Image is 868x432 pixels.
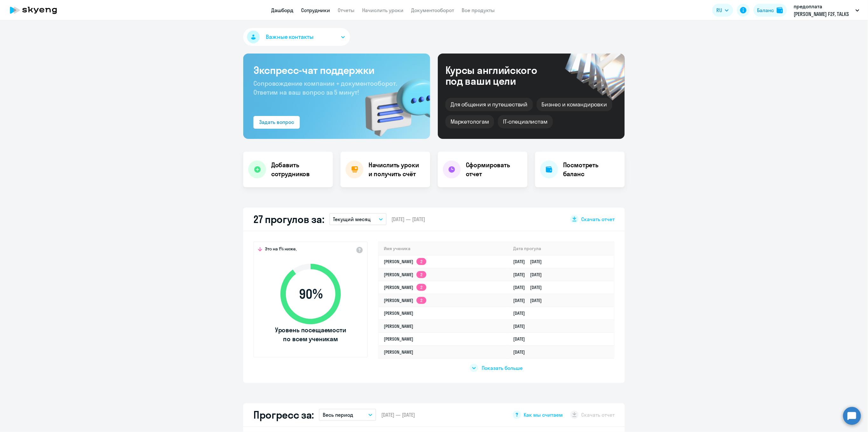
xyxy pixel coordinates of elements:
span: Как мы считаем [524,411,563,418]
span: Показать больше [482,364,523,371]
app-skyeng-badge: 2 [417,284,426,291]
app-skyeng-badge: 2 [417,297,426,304]
button: предоплата [PERSON_NAME] F2F, TALKS [DATE]-[DATE], НЛМК, ПАО [791,3,863,18]
a: [PERSON_NAME] [384,310,413,316]
span: Важные контакты [266,33,313,41]
a: [PERSON_NAME]2 [384,298,426,303]
a: Отчеты [338,7,355,13]
div: Задать вопрос [259,118,294,126]
a: Все продукты [462,7,495,13]
a: Документооборот [411,7,454,13]
th: Дата прогула [508,242,614,255]
h4: Сформировать отчет [466,161,522,178]
span: [DATE] — [DATE] [392,216,425,223]
button: Весь период [319,409,376,421]
a: [PERSON_NAME] [384,349,413,355]
div: IT-специалистам [498,115,553,128]
button: Текущий месяц [329,213,387,225]
p: предоплата [PERSON_NAME] F2F, TALKS [DATE]-[DATE], НЛМК, ПАО [794,3,853,18]
div: Курсы английского под ваши цели [445,65,554,86]
span: Это на 1% ниже, [265,246,297,254]
button: RU [712,4,733,17]
a: [DATE][DATE] [513,284,547,290]
button: Балансbalance [754,4,787,17]
a: [DATE] [513,310,530,316]
div: Для общения и путешествий [445,98,533,111]
app-skyeng-badge: 2 [417,271,426,278]
a: Дашборд [271,7,293,13]
th: Имя ученика [379,242,508,255]
span: 90 % [274,286,347,302]
div: Баланс [757,6,774,14]
a: [PERSON_NAME]2 [384,272,426,277]
button: Задать вопрос [253,116,300,129]
a: [DATE][DATE] [513,272,547,277]
img: balance [777,7,783,13]
a: [DATE][DATE] [513,298,547,303]
a: [DATE][DATE] [513,259,547,264]
a: [DATE] [513,336,530,342]
a: Сотрудники [301,7,330,13]
button: Важные контакты [243,28,350,46]
div: Маркетологам [445,115,494,128]
a: [PERSON_NAME]2 [384,259,426,264]
h3: Экспресс-чат поддержки [253,64,420,76]
a: [DATE] [513,323,530,329]
span: Скачать отчет [581,216,615,223]
h4: Посмотреть баланс [563,161,620,178]
a: [DATE] [513,349,530,355]
a: [PERSON_NAME]2 [384,284,426,290]
span: Уровень посещаемости по всем ученикам [274,326,347,343]
app-skyeng-badge: 2 [417,258,426,265]
a: Начислить уроки [362,7,403,13]
a: [PERSON_NAME] [384,323,413,329]
h4: Начислить уроки и получить счёт [369,161,424,178]
span: [DATE] — [DATE] [381,411,415,418]
p: Текущий месяц [333,215,371,223]
div: Бизнес и командировки [537,98,612,111]
img: bg-img [356,67,430,139]
span: RU [717,6,722,14]
span: Сопровождение компании + документооборот. Ответим на ваш вопрос за 5 минут! [253,79,397,96]
h4: Добавить сотрудников [271,161,328,178]
h2: 27 прогулов за: [253,213,324,226]
h2: Прогресс за: [253,408,314,421]
p: Весь период [323,411,353,419]
a: [PERSON_NAME] [384,336,413,342]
